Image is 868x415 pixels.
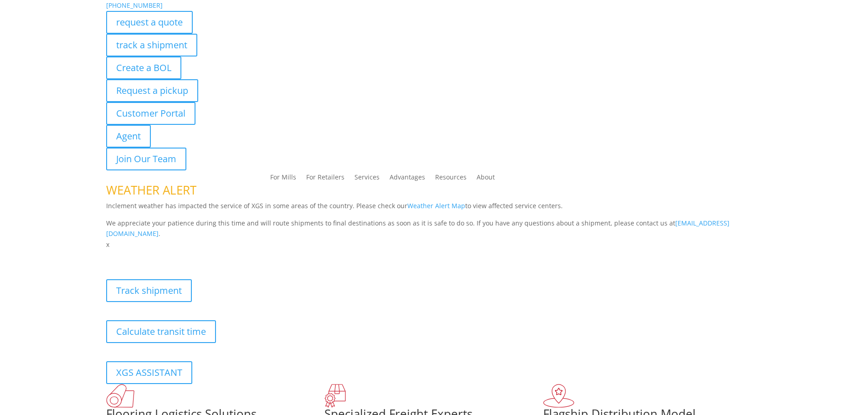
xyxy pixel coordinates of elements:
a: Advantages [390,174,425,184]
a: Customer Portal [106,102,195,125]
a: Calculate transit time [106,320,216,343]
p: We appreciate your patience during this time and will route shipments to final destinations as so... [106,218,762,240]
a: Resources [435,174,467,184]
a: track a shipment [106,34,197,56]
a: Join Our Team [106,148,186,170]
a: Track shipment [106,279,192,302]
a: Services [354,174,380,184]
a: Create a BOL [106,56,181,79]
a: Weather Alert Map [407,201,465,210]
img: xgs-icon-flagship-distribution-model-red [543,384,575,408]
img: xgs-icon-total-supply-chain-intelligence-red [106,384,134,408]
a: For Retailers [306,174,344,184]
a: Request a pickup [106,79,198,102]
a: About [477,174,495,184]
a: Agent [106,125,151,148]
a: For Mills [270,174,296,184]
p: x [106,239,762,250]
span: WEATHER ALERT [106,182,196,198]
a: [PHONE_NUMBER] [106,1,163,10]
img: xgs-icon-focused-on-flooring-red [324,384,346,408]
p: Inclement weather has impacted the service of XGS in some areas of the country. Please check our ... [106,200,762,218]
a: request a quote [106,11,193,34]
b: Visibility, transparency, and control for your entire supply chain. [106,251,309,260]
a: XGS ASSISTANT [106,361,192,384]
